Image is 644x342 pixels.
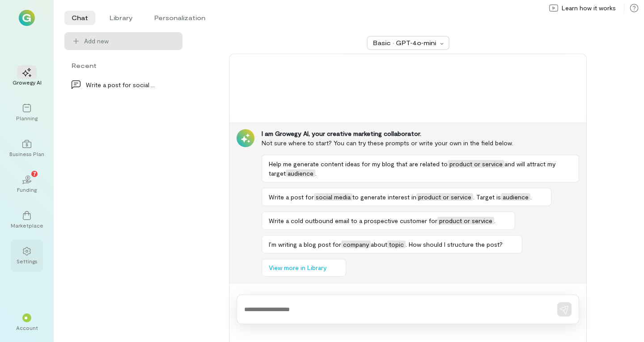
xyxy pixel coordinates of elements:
div: Recent [64,61,182,70]
button: View more in Library [262,259,346,277]
a: Business Plan [11,132,43,165]
button: Write a post forsocial mediato generate interest inproduct or service. Target isaudience. [262,188,551,206]
span: Learn how it works [562,4,616,13]
span: social media [314,193,352,201]
li: Chat [64,11,95,25]
span: I’m writing a blog post for [269,241,341,248]
span: Help me generate content ideas for my blog that are related to [269,160,448,168]
span: product or service [416,193,473,201]
a: Marketplace [11,204,43,236]
button: Write a cold outbound email to a prospective customer forproduct or service. [262,211,515,230]
span: Write a cold outbound email to a prospective customer for [269,217,437,224]
div: Funding [17,186,37,193]
div: Account [16,324,38,331]
span: Add new [84,37,175,46]
div: Business Plan [9,150,44,157]
span: View more in Library [269,263,326,272]
li: Personalization [147,11,212,25]
span: . [530,193,532,201]
span: about [371,241,387,248]
div: Marketplace [11,222,43,229]
span: 7 [33,169,36,177]
span: . [494,217,496,224]
span: audience [501,193,530,201]
a: Growegy AI [11,61,43,93]
span: product or service [448,160,504,168]
a: Settings [11,240,43,272]
span: topic [387,241,406,248]
a: Funding [11,168,43,200]
div: Planning [16,114,38,122]
span: product or service [437,217,494,224]
button: I’m writing a blog post forcompanyabouttopic. How should I structure the post? [262,235,522,253]
span: . Target is [473,193,501,201]
span: company [341,241,371,248]
span: . How should I structure the post? [406,241,503,248]
button: Help me generate content ideas for my blog that are related toproduct or serviceand will attract ... [262,155,579,182]
span: . [315,169,317,177]
div: Not sure where to start? You can try these prompts or write your own in the field below. [262,138,579,148]
div: Growegy AI [13,79,42,86]
div: Basic · GPT‑4o‑mini [373,38,437,47]
span: Write a post for [269,193,314,201]
div: Settings [17,258,38,265]
a: Planning [11,97,43,129]
span: audience [286,169,315,177]
span: to generate interest in [352,193,416,201]
div: Write a post for social media to generate interes… [86,80,156,89]
div: I am Growegy AI, your creative marketing collaborator. [262,129,579,138]
li: Library [102,11,140,25]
